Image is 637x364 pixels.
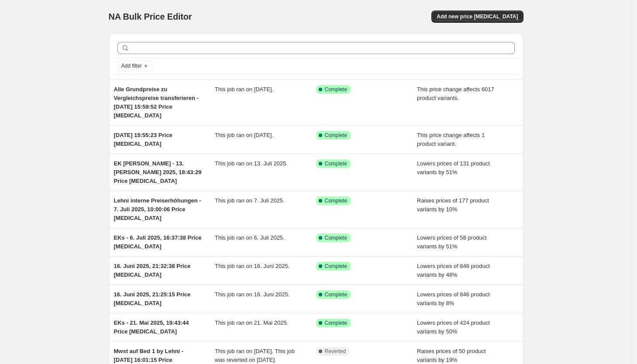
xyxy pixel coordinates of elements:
span: Complete [325,234,347,241]
span: This job ran on 16. Juni 2025. [215,263,289,269]
span: This job ran on 7. Juli 2025. [215,197,285,204]
span: Add filter [121,62,142,69]
span: This job ran on 6. Juli 2025. [215,234,285,241]
span: This job ran on 16. Juni 2025. [215,291,289,298]
span: This job ran on 13. Juli 2025. [215,160,288,167]
span: This job ran on 21. Mai 2025. [215,319,288,326]
span: Lowers prices of 424 product variants by 50% [417,319,490,335]
span: Raises prices of 50 product variants by 19% [417,348,486,363]
span: Complete [325,197,347,204]
span: Complete [325,263,347,270]
span: Raises prices of 177 product variants by 10% [417,197,489,213]
button: Add filter [117,61,152,71]
span: 16. Juni 2025, 21:32:38 Price [MEDICAL_DATA] [114,263,191,278]
span: This job ran on [DATE]. [215,132,273,138]
span: Complete [325,132,347,139]
span: 16. Juni 2025, 21:25:15 Price [MEDICAL_DATA] [114,291,191,306]
span: This job ran on [DATE]. [215,86,273,93]
span: This job ran on [DATE]. This job was reverted on [DATE]. [215,348,295,363]
span: Complete [325,86,347,93]
button: Add new price [MEDICAL_DATA] [431,10,523,23]
span: Reverted [325,348,346,355]
span: NA Bulk Price Editor [109,12,192,21]
span: EK [PERSON_NAME] - 13. [PERSON_NAME] 2025, 18:43:29 Price [MEDICAL_DATA] [114,160,202,184]
span: Lowers prices of 58 product variants by 51% [417,234,487,250]
span: Complete [325,160,347,167]
span: Lehni interne Preiserhöhungen - 7. Juli 2025, 10:00:06 Price [MEDICAL_DATA] [114,197,201,221]
span: Lowers prices of 846 product variants by 8% [417,291,490,306]
span: Lowers prices of 131 product variants by 51% [417,160,490,175]
span: Alle Grundpreise zu Vergleichspreise transferieren - [DATE] 15:59:52 Price [MEDICAL_DATA] [114,86,199,119]
span: Add new price [MEDICAL_DATA] [437,13,518,20]
span: Complete [325,291,347,298]
span: This price change affects 1 product variant. [417,132,485,147]
span: EKs - 6. Juli 2025, 16:37:38 Price [MEDICAL_DATA] [114,234,202,250]
span: Complete [325,319,347,326]
span: This price change affects 6017 product variants. [417,86,494,101]
span: EKs - 21. Mai 2025, 19:43:44 Price [MEDICAL_DATA] [114,319,189,335]
span: Lowers prices of 846 product variants by 48% [417,263,490,278]
span: [DATE] 15:55:23 Price [MEDICAL_DATA] [114,132,172,147]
